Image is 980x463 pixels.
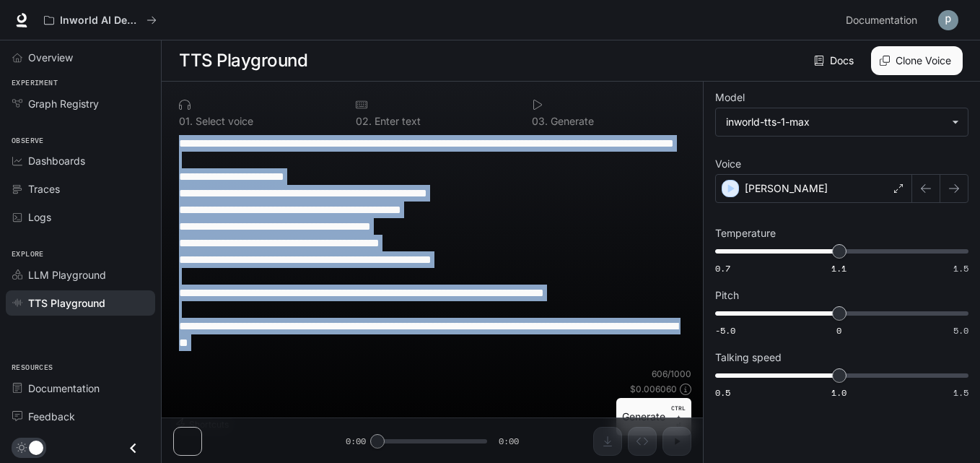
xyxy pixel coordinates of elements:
p: 0 3 . [532,116,548,126]
a: Feedback [6,404,155,429]
p: 606 / 1000 [652,368,691,380]
p: Select voice [193,116,253,126]
span: Documentation [846,12,917,30]
p: ⏎ [671,404,686,430]
span: TTS Playground [28,295,105,311]
a: Dashboards [6,148,155,173]
span: 5.0 [953,324,968,337]
span: -5.0 [715,324,735,337]
a: Overview [6,45,155,70]
div: inworld-tts-1-max [716,108,968,136]
span: Graph Registry [28,96,99,111]
a: Logs [6,204,155,230]
a: Documentation [840,6,928,35]
img: User avatar [938,10,958,30]
span: 0 [836,324,841,337]
p: 0 2 . [356,116,372,126]
button: User avatar [934,6,963,35]
p: 0 1 . [179,116,193,126]
span: 1.0 [831,386,846,399]
p: Voice [715,159,741,169]
a: TTS Playground [6,290,155,316]
span: Overview [28,50,73,65]
button: Shortcuts [173,412,235,436]
span: Dashboards [28,153,85,168]
p: Talking speed [715,352,782,363]
span: 1.5 [953,262,968,274]
span: Feedback [28,409,75,424]
a: Traces [6,176,155,202]
p: $ 0.006060 [630,383,677,395]
span: 0.5 [715,386,730,399]
p: [PERSON_NAME] [745,181,828,196]
button: GenerateCTRL +⏎ [616,398,691,436]
a: Documentation [6,376,155,401]
span: 0.7 [715,262,730,274]
span: Traces [28,181,60,196]
p: Pitch [715,290,739,300]
a: Graph Registry [6,91,155,116]
p: Inworld AI Demos [60,14,141,27]
button: Clone Voice [871,46,963,75]
span: 1.5 [953,386,968,399]
p: CTRL + [671,404,686,421]
a: Docs [811,46,859,75]
h1: TTS Playground [179,46,307,75]
p: Temperature [715,228,776,238]
span: Dark mode toggle [29,439,43,455]
span: Logs [28,209,51,225]
a: LLM Playground [6,262,155,287]
div: inworld-tts-1-max [726,115,945,129]
span: Documentation [28,381,100,396]
p: Enter text [372,116,421,126]
span: 1.1 [831,262,846,274]
p: Model [715,92,745,103]
button: Close drawer [117,433,149,463]
span: LLM Playground [28,267,106,282]
p: Generate [548,116,594,126]
button: All workspaces [38,6,163,35]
